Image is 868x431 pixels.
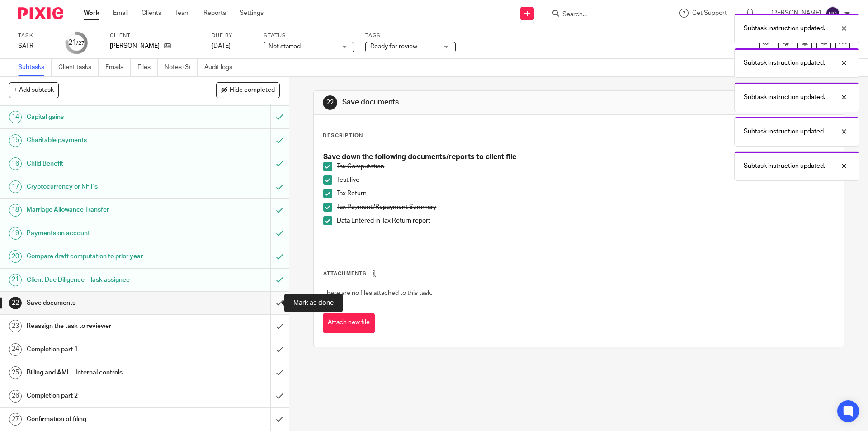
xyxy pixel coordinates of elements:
[27,203,183,217] h1: Marriage Allowance Transfer
[269,43,301,50] span: Not started
[744,24,825,33] p: Subtask instruction updated.
[142,9,161,18] a: Clients
[365,32,456,39] label: Tags
[323,290,432,296] span: There are no files attached to this task.
[744,58,825,67] p: Subtask instruction updated.
[9,227,22,240] div: 19
[113,9,128,18] a: Email
[27,250,183,263] h1: Compare draft computation to prior year
[323,132,363,139] p: Description
[175,9,190,18] a: Team
[826,6,840,21] img: svg%3E
[264,32,354,39] label: Status
[337,175,834,185] p: Test live
[68,38,85,48] div: 21
[137,59,158,76] a: Files
[27,319,183,333] h1: Reassign the task to reviewer
[27,227,183,240] h1: Payments on account
[27,157,183,171] h1: Child Benefit
[337,203,834,212] p: Tax Payment/Repayment Summary
[27,133,183,147] h1: Charitable payments
[744,161,825,171] p: Subtask instruction updated.
[9,343,22,356] div: 24
[9,320,22,332] div: 23
[27,110,183,124] h1: Capital gains
[9,274,22,286] div: 21
[27,273,183,287] h1: Client Due Diligence - Task assignee
[27,412,183,426] h1: Confirmation of filing
[27,389,183,403] h1: Completion part 2
[337,162,834,171] p: Tax Computation
[230,87,275,94] span: Hide completed
[9,82,59,98] button: + Add subtask
[9,157,22,170] div: 16
[9,134,22,147] div: 15
[9,180,22,193] div: 17
[323,95,337,110] div: 22
[84,9,99,18] a: Work
[165,59,198,76] a: Notes (3)
[323,313,375,333] button: Attach new file
[744,93,825,102] p: Subtask instruction updated.
[110,32,200,39] label: Client
[323,271,367,276] span: Attachments
[9,366,22,379] div: 25
[76,41,85,46] small: /27
[105,59,131,76] a: Emails
[58,59,99,76] a: Client tasks
[9,204,22,217] div: 18
[744,127,825,136] p: Subtask instruction updated.
[9,413,22,426] div: 27
[27,366,183,379] h1: Billing and AML - Internal controls
[18,7,63,19] img: Pixie
[9,111,22,123] div: 14
[9,390,22,403] div: 26
[18,32,54,39] label: Task
[337,189,834,198] p: Tax Return
[204,59,239,76] a: Audit logs
[216,82,280,98] button: Hide completed
[240,9,264,18] a: Settings
[18,42,54,51] div: SATR
[212,32,252,39] label: Due by
[27,180,183,194] h1: Cryptocurrency or NFT's
[212,43,231,49] span: [DATE]
[337,216,834,225] p: Data Entered in Tax Return report
[110,42,160,51] p: [PERSON_NAME]
[18,59,52,76] a: Subtasks
[370,43,417,50] span: Ready for review
[9,297,22,309] div: 22
[27,343,183,356] h1: Completion part 1
[323,153,516,161] strong: Save down the following documents/reports to client file
[9,250,22,263] div: 20
[342,98,598,107] h1: Save documents
[27,296,183,310] h1: Save documents
[203,9,226,18] a: Reports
